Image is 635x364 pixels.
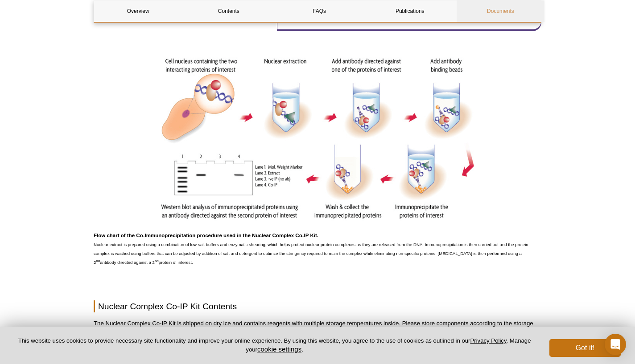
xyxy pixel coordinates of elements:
[605,334,626,355] div: Open Intercom Messenger
[549,339,621,357] button: Got it!
[457,0,544,22] a: Documents
[366,0,454,22] a: Publications
[94,0,182,22] a: Overview
[150,50,485,229] img: Co-IP Workflow
[94,319,541,337] p: The Nuclear Complex Co-IP Kit is shipped on dry ice and contains reagents with multiple storage t...
[94,233,318,238] span: Flow chart of the Co-Immunoprecipitation procedure used in the Nuclear Complex Co-IP Kit.
[94,231,541,267] p: Nuclear extract is prepared using a combination of low-salt buffers and enzymatic shearing, which...
[185,0,272,22] a: Contents
[14,337,535,354] p: This website uses cookies to provide necessary site functionality and improve your online experie...
[155,259,159,263] sup: nd
[94,300,541,312] h2: Nuclear Complex Co-IP Kit Contents
[470,337,506,344] a: Privacy Policy
[275,0,363,22] a: FAQs
[257,345,301,353] button: cookie settings
[96,259,100,263] sup: nd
